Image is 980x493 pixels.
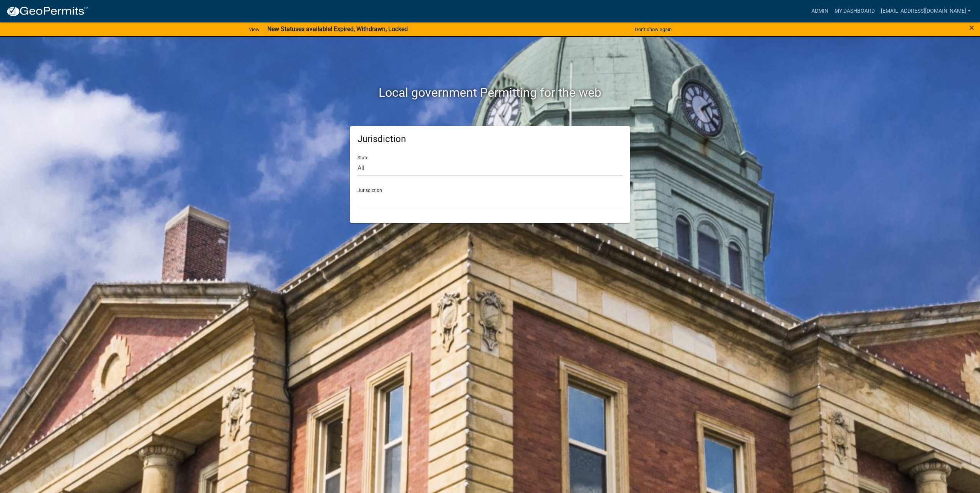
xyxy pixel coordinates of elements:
button: Don't show again [632,23,675,36]
strong: New Statuses available! Expired, Withdrawn, Locked [267,25,408,33]
a: [EMAIL_ADDRESS][DOMAIN_NAME] [878,4,974,18]
span: × [969,22,974,33]
a: View [246,23,263,36]
h5: Jurisdiction [358,134,622,145]
h2: Local government Permitting for the web [277,85,703,100]
a: My Dashboard [831,4,878,18]
button: Close [969,23,974,32]
a: Admin [808,4,831,18]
